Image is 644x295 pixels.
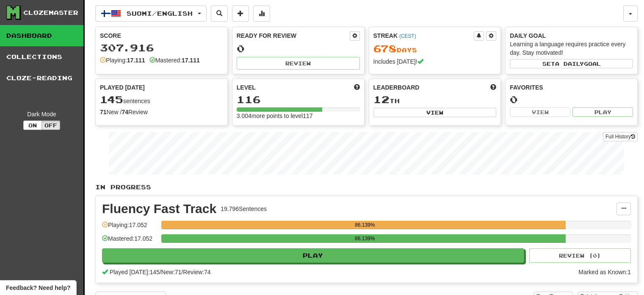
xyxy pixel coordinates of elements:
div: 19.796 Sentences [221,205,267,213]
button: Add sentence to collection [232,6,249,22]
button: Review [237,57,360,70]
span: Review: 74 [183,269,210,275]
span: 678 [373,42,397,54]
span: New: 71 [161,269,181,275]
div: Learning a language requires practice every day. Stay motivated! [510,40,633,57]
div: 86.139% [164,221,566,229]
a: (CEST) [399,33,416,39]
div: th [373,94,497,105]
strong: 74 [122,109,128,115]
div: Mastered: 17.052 [102,234,157,248]
div: Includes [DATE]! [373,57,497,66]
div: Mastered: [149,56,200,65]
div: Daily Goal [510,31,633,40]
button: Play [102,248,524,263]
div: Score [100,31,223,40]
div: New / Review [100,108,223,116]
span: a daily [555,61,584,67]
div: 0 [510,94,633,105]
div: 307.916 [100,42,223,53]
div: 3.004 more points to level 117 [237,112,360,120]
div: 0 [237,43,360,54]
div: Clozemaster [23,8,78,17]
button: On [23,121,42,130]
strong: 71 [100,109,107,115]
div: Favorites [510,83,633,92]
div: Marked as Known: 1 [578,268,631,276]
strong: 17.111 [182,57,200,64]
span: 12 [373,93,390,105]
span: Played [DATE] [100,83,145,92]
div: sentences [100,94,223,105]
div: Fluency Fast Track [102,202,216,215]
span: / [160,269,161,275]
div: Ready for Review [237,31,350,40]
div: 116 [237,94,360,105]
a: Full History [603,132,638,141]
button: Seta dailygoal [510,59,633,68]
button: More stats [253,6,270,22]
span: Played [DATE]: 145 [110,269,160,275]
button: Search sentences [211,6,228,22]
span: Open feedback widget [6,284,70,292]
button: View [510,107,570,117]
div: Playing: 17.052 [102,221,157,235]
button: Review (0) [529,248,631,263]
button: Suomi/English [95,6,207,22]
div: Streak [373,31,474,40]
span: Suomi / English [127,10,193,17]
span: 145 [100,93,123,105]
div: Day s [373,43,497,54]
span: Leaderboard [373,83,420,92]
span: This week in points, UTC [490,83,496,92]
div: Dark Mode [6,110,77,118]
button: Off [41,121,60,130]
div: Playing: [100,56,145,65]
span: Score more points to level up [354,83,360,92]
span: / [181,269,183,275]
div: 86.139% [164,234,566,243]
span: Level [237,83,256,92]
p: In Progress [95,183,638,191]
button: View [373,108,497,117]
strong: 17.111 [127,57,145,64]
button: Play [572,107,633,117]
